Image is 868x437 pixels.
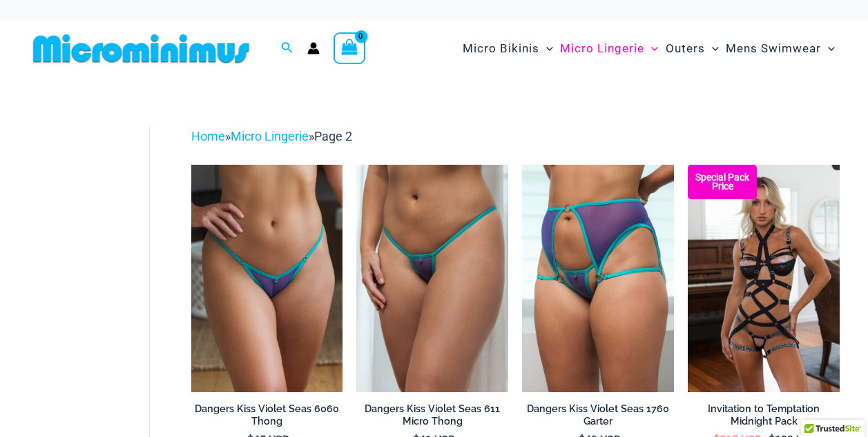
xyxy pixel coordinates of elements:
[356,403,508,428] h2: Dangers Kiss Violet Seas 611 Micro Thong
[539,31,553,66] span: Menu Toggle
[557,28,662,70] a: Micro LingerieMenu ToggleMenu Toggle
[722,28,838,70] a: Mens SwimwearMenu ToggleMenu Toggle
[307,42,320,54] a: Account icon link
[522,403,674,434] a: Dangers Kiss Violet Seas 1760 Garter
[522,403,674,428] h2: Dangers Kiss Violet Seas 1760 Garter
[688,403,840,428] h2: Invitation to Temptation Midnight Pack
[688,173,757,191] b: Special Pack Price
[644,31,658,66] span: Menu Toggle
[522,165,674,392] img: Dangers Kiss Violet Seas 1060 Bra 611 Micro 1760 Garter 04
[191,129,352,143] span: » »
[356,165,508,392] a: Dangers Kiss Violet Seas 611 Micro 01Dangers Kiss Violet Seas 1060 Bra 611 Micro 05Dangers Kiss V...
[459,28,557,70] a: Micro BikinisMenu ToggleMenu Toggle
[522,165,674,392] a: Dangers Kiss Violet Seas 1060 Bra 611 Micro 1760 Garter 04Dangers Kiss Violet Seas 1060 Bra 611 M...
[457,26,840,72] nav: Site Navigation
[314,129,352,143] span: Page 2
[191,129,225,143] a: Home
[688,165,840,392] a: Invitation to Temptation Midnight 1037 Bra 6037 Thong 1954 Bodysuit 02 Invitation to Temptation M...
[688,165,840,392] img: Invitation to Temptation Midnight 1037 Bra 6037 Thong 1954 Bodysuit 02
[281,40,293,57] a: Search icon link
[191,165,343,392] img: Dangers Kiss Violet Seas 6060 Thong 01
[560,31,644,66] span: Micro Lingerie
[191,403,343,428] h2: Dangers Kiss Violet Seas 6060 Thong
[821,31,835,66] span: Menu Toggle
[334,32,365,64] a: View Shopping Cart, empty
[688,403,840,434] a: Invitation to Temptation Midnight Pack
[662,28,722,70] a: OutersMenu ToggleMenu Toggle
[356,165,508,392] img: Dangers Kiss Violet Seas 611 Micro 01
[28,33,255,64] img: MM SHOP LOGO FLAT
[356,403,508,434] a: Dangers Kiss Violet Seas 611 Micro Thong
[35,115,159,391] iframe: TrustedSite Certified
[726,31,821,66] span: Mens Swimwear
[191,403,343,434] a: Dangers Kiss Violet Seas 6060 Thong
[705,31,719,66] span: Menu Toggle
[666,31,705,66] span: Outers
[191,165,343,392] a: Dangers Kiss Violet Seas 6060 Thong 01Dangers Kiss Violet Seas 6060 Thong 02Dangers Kiss Violet S...
[231,129,309,143] a: Micro Lingerie
[463,31,539,66] span: Micro Bikinis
